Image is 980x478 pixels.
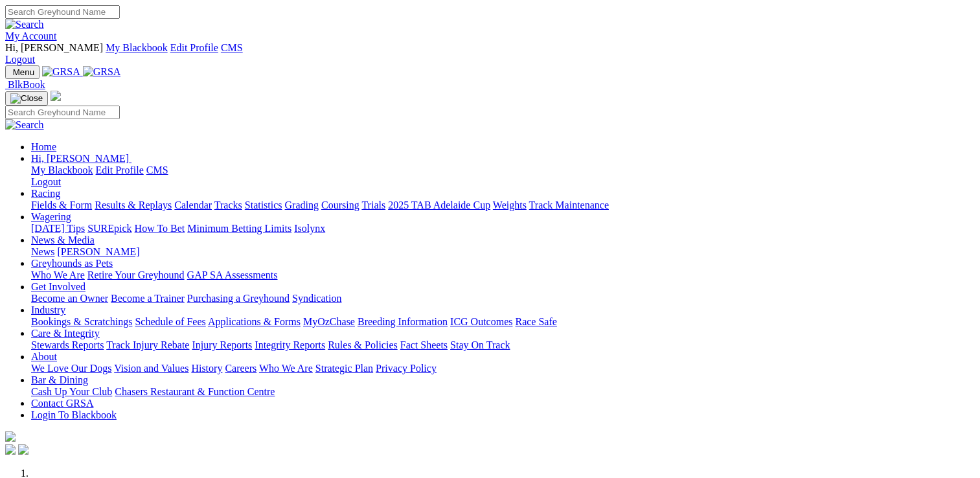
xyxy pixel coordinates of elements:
[115,386,275,397] a: Chasers Restaurant & Function Centre
[31,398,93,409] a: Contact GRSA
[31,234,95,245] a: News & Media
[51,91,61,101] img: logo-grsa-white.png
[5,54,35,65] a: Logout
[31,339,975,351] div: Care & Integrity
[225,363,256,374] a: Careers
[285,199,319,211] a: Grading
[146,165,168,176] a: CMS
[187,293,290,304] a: Purchasing a Greyhound
[10,93,43,104] img: Close
[31,293,975,304] div: Get Involved
[31,293,108,304] a: Become an Owner
[31,258,113,269] a: Greyhounds as Pets
[83,66,121,78] img: GRSA
[315,363,373,374] a: Strategic Plan
[8,79,45,90] span: BlkBook
[450,316,512,327] a: ICG Outcomes
[18,444,28,455] img: twitter.svg
[31,165,975,188] div: Hi, [PERSON_NAME]
[31,246,54,257] a: News
[5,42,975,65] div: My Account
[187,269,278,280] a: GAP SA Assessments
[5,431,16,442] img: logo-grsa-white.png
[31,386,112,397] a: Cash Up Your Club
[87,223,131,234] a: SUREpick
[5,119,44,131] img: Search
[31,141,56,152] a: Home
[31,211,71,222] a: Wagering
[114,363,188,374] a: Vision and Values
[5,79,45,90] a: BlkBook
[259,363,313,374] a: Who We Are
[31,374,88,385] a: Bar & Dining
[170,42,218,53] a: Edit Profile
[13,67,34,77] span: Menu
[96,165,144,176] a: Edit Profile
[31,223,975,234] div: Wagering
[400,339,448,350] a: Fact Sheets
[57,246,139,257] a: [PERSON_NAME]
[321,199,359,211] a: Coursing
[95,199,172,211] a: Results & Replays
[42,66,80,78] img: GRSA
[358,316,448,327] a: Breeding Information
[303,316,355,327] a: MyOzChase
[31,199,92,211] a: Fields & Form
[31,269,975,281] div: Greyhounds as Pets
[31,409,117,420] a: Login To Blackbook
[31,188,60,199] a: Racing
[361,199,385,211] a: Trials
[31,199,975,211] div: Racing
[174,199,212,211] a: Calendar
[5,5,120,19] input: Search
[529,199,609,211] a: Track Maintenance
[135,223,185,234] a: How To Bet
[106,339,189,350] a: Track Injury Rebate
[5,444,16,455] img: facebook.svg
[31,153,131,164] a: Hi, [PERSON_NAME]
[5,19,44,30] img: Search
[5,65,40,79] button: Toggle navigation
[187,223,291,234] a: Minimum Betting Limits
[5,42,103,53] span: Hi, [PERSON_NAME]
[208,316,301,327] a: Applications & Forms
[31,316,975,328] div: Industry
[31,281,85,292] a: Get Involved
[388,199,490,211] a: 2025 TAB Adelaide Cup
[5,106,120,119] input: Search
[31,269,85,280] a: Who We Are
[294,223,325,234] a: Isolynx
[87,269,185,280] a: Retire Your Greyhound
[328,339,398,350] a: Rules & Policies
[31,316,132,327] a: Bookings & Scratchings
[135,316,205,327] a: Schedule of Fees
[31,176,61,187] a: Logout
[255,339,325,350] a: Integrity Reports
[376,363,437,374] a: Privacy Policy
[31,223,85,234] a: [DATE] Tips
[31,351,57,362] a: About
[292,293,341,304] a: Syndication
[31,304,65,315] a: Industry
[245,199,282,211] a: Statistics
[31,363,975,374] div: About
[106,42,168,53] a: My Blackbook
[111,293,185,304] a: Become a Trainer
[221,42,243,53] a: CMS
[214,199,242,211] a: Tracks
[191,363,222,374] a: History
[515,316,556,327] a: Race Safe
[450,339,510,350] a: Stay On Track
[5,30,57,41] a: My Account
[31,246,975,258] div: News & Media
[5,91,48,106] button: Toggle navigation
[31,165,93,176] a: My Blackbook
[192,339,252,350] a: Injury Reports
[31,339,104,350] a: Stewards Reports
[31,363,111,374] a: We Love Our Dogs
[31,386,975,398] div: Bar & Dining
[31,153,129,164] span: Hi, [PERSON_NAME]
[31,328,100,339] a: Care & Integrity
[493,199,527,211] a: Weights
